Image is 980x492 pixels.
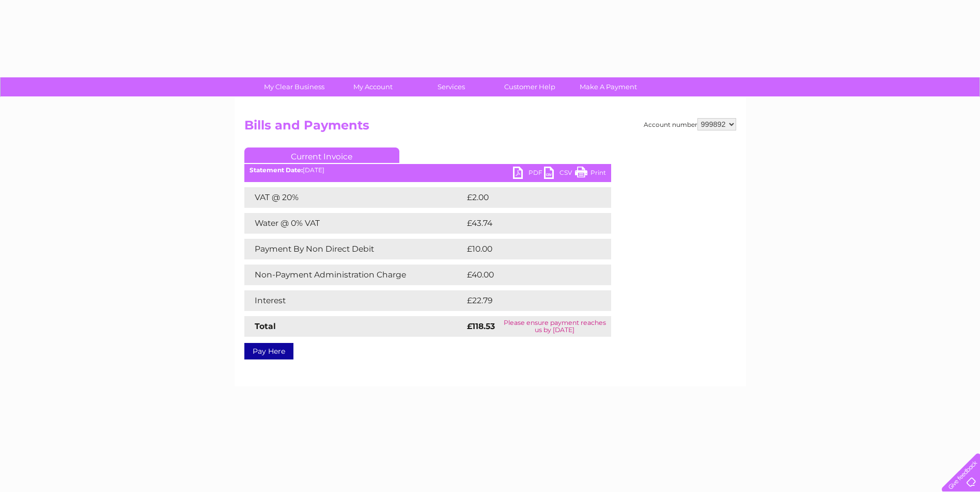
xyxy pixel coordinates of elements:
td: Non-Payment Administration Charge [244,265,464,285]
b: Statement Date: [250,166,303,174]
a: Pay Here [244,343,293,359]
td: £2.00 [464,187,587,208]
td: Payment By Non Direct Debit [244,239,464,259]
div: Account number [644,118,736,130]
a: Make A Payment [566,77,651,96]
a: CSV [544,167,575,182]
td: Interest [244,290,464,311]
a: My Clear Business [252,77,337,96]
td: Water @ 0% VAT [244,213,464,234]
td: £40.00 [464,265,591,285]
a: Current Invoice [244,147,399,163]
td: £43.74 [464,213,590,234]
a: My Account [330,77,415,96]
strong: Total [255,321,276,331]
td: Please ensure payment reaches us by [DATE] [499,316,611,337]
a: PDF [513,167,544,182]
a: Customer Help [487,77,572,96]
a: Services [409,77,494,96]
td: VAT @ 20% [244,187,464,208]
div: [DATE] [244,167,611,174]
td: £10.00 [464,239,590,259]
h2: Bills and Payments [244,118,736,138]
a: Print [575,167,606,182]
td: £22.79 [464,290,590,311]
strong: £118.53 [467,321,495,331]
